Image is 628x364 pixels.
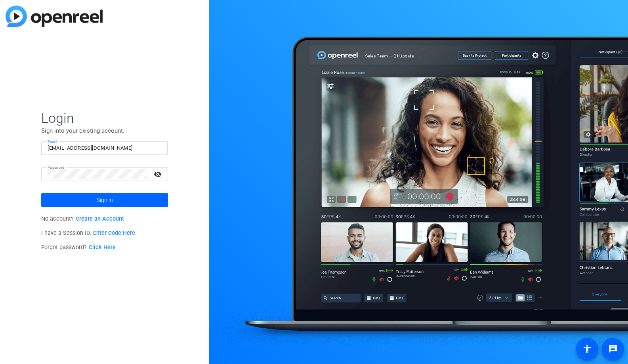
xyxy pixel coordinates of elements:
[93,230,135,236] a: Enter Code Here
[41,110,168,126] span: Login
[41,193,168,207] button: Sign in
[582,344,592,354] mat-icon: accessibility
[76,215,124,222] a: Create an Account
[608,344,618,354] mat-icon: message
[48,143,162,153] input: Enter Email Address
[41,215,124,222] span: No account?
[41,244,116,251] span: Forgot password?
[48,139,57,144] mat-label: Email
[6,6,103,27] img: blue-gradient.svg
[48,165,65,170] mat-label: Password
[97,190,113,210] span: Sign in
[89,244,116,251] a: Click Here
[41,126,168,135] p: Sign into your existing account.
[41,230,135,236] span: I have a Session ID.
[149,168,168,180] mat-icon: visibility_off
